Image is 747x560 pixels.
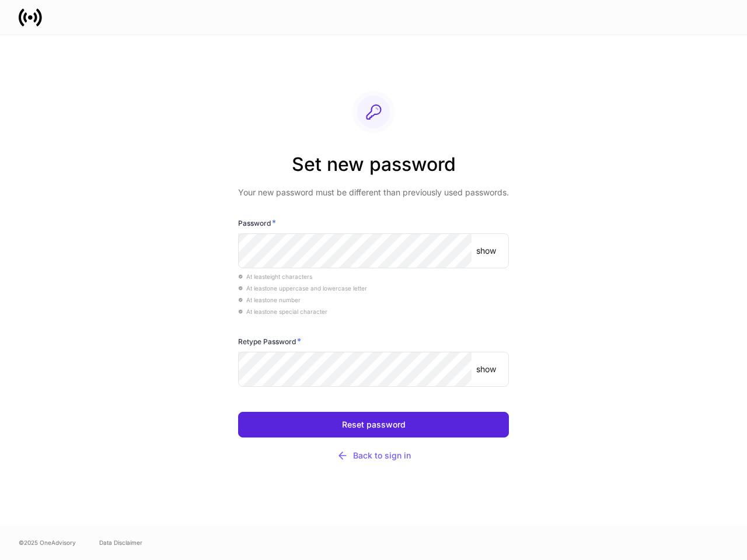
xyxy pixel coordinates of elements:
[342,421,406,429] div: Reset password
[238,412,509,437] button: Reset password
[238,296,301,303] span: At least one number
[19,538,76,547] span: © 2025 OneAdvisory
[238,308,327,315] span: At least one special character
[337,450,411,461] div: Back to sign in
[238,442,509,469] button: Back to sign in
[476,363,496,375] p: show
[238,217,276,229] h6: Password
[99,538,142,547] a: Data Disclaimer
[238,335,301,347] h6: Retype Password
[476,245,496,257] p: show
[238,187,509,198] p: Your new password must be different than previously used passwords.
[238,152,509,187] h2: Set new password
[238,273,312,280] span: At least eight characters
[238,285,367,292] span: At least one uppercase and lowercase letter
